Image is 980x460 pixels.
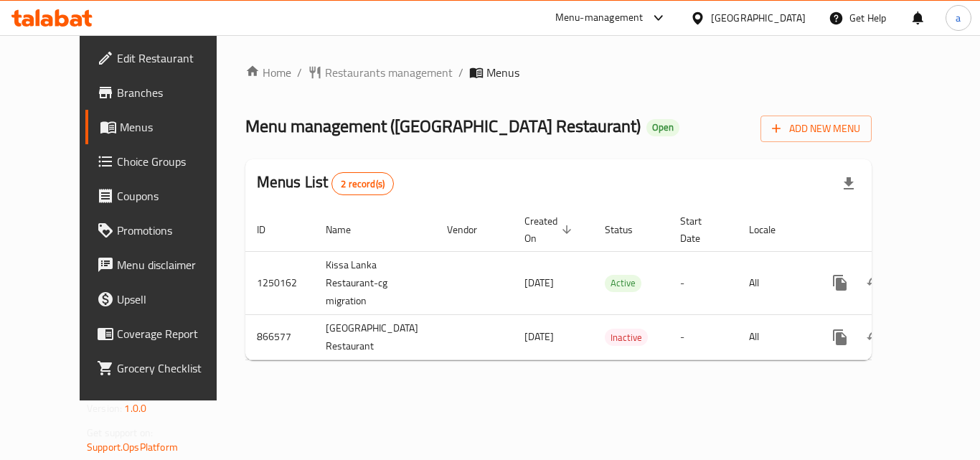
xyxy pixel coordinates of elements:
td: [GEOGRAPHIC_DATA] Restaurant [314,314,435,360]
span: Created On [524,212,576,247]
span: 2 record(s) [332,177,393,191]
span: Status [605,221,651,238]
button: more [823,320,857,355]
div: Total records count [331,172,394,195]
span: Branches [117,84,232,101]
td: Kissa Lanka Restaurant-cg migration [314,251,435,314]
span: Open [646,121,679,133]
div: Export file [831,166,866,201]
a: Coupons [85,179,243,213]
span: Get support on: [87,423,153,442]
span: ID [257,221,284,238]
span: Coverage Report [117,325,232,342]
span: 1.0.0 [124,399,146,418]
div: [GEOGRAPHIC_DATA] [711,10,806,26]
a: Upsell [85,282,243,316]
a: Grocery Checklist [85,351,243,385]
span: Start Date [680,212,720,247]
h2: Menus List [257,172,394,195]
span: Promotions [117,222,232,239]
span: Inactive [605,329,648,346]
button: Add New Menu [760,116,872,142]
a: Menu disclaimer [85,248,243,282]
span: [DATE] [524,327,554,346]
th: Actions [811,208,972,252]
td: 866577 [245,314,314,360]
span: Locale [749,221,794,238]
a: Branches [85,75,243,110]
span: Edit Restaurant [117,50,232,67]
table: enhanced table [245,208,972,360]
span: Menus [120,118,232,136]
td: - [669,251,738,314]
span: Version: [87,399,122,418]
span: Restaurants management [325,64,453,81]
a: Menus [85,110,243,144]
span: Active [605,275,641,291]
span: Choice Groups [117,153,232,170]
button: Change Status [857,266,892,300]
span: Menus [486,64,519,81]
span: a [956,10,961,26]
span: Menu disclaimer [117,256,232,273]
span: Add New Menu [772,120,860,138]
a: Edit Restaurant [85,41,243,75]
td: All [738,314,811,360]
a: Support.OpsPlatform [87,438,178,456]
li: / [297,64,302,81]
span: Name [326,221,369,238]
span: Menu management ( [GEOGRAPHIC_DATA] Restaurant ) [245,110,641,142]
td: 1250162 [245,251,314,314]
div: Menu-management [555,9,644,27]
button: more [823,266,857,300]
a: Choice Groups [85,144,243,179]
span: Upsell [117,291,232,308]
span: Vendor [447,221,496,238]
a: Promotions [85,213,243,248]
td: All [738,251,811,314]
nav: breadcrumb [245,64,872,81]
td: - [669,314,738,360]
li: / [458,64,463,81]
a: Coverage Report [85,316,243,351]
span: Coupons [117,187,232,205]
div: Inactive [605,329,648,346]
a: Home [245,64,291,81]
button: Change Status [857,320,892,355]
a: Restaurants management [308,64,453,81]
span: Grocery Checklist [117,360,232,377]
div: Open [646,119,679,136]
span: [DATE] [524,273,554,292]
